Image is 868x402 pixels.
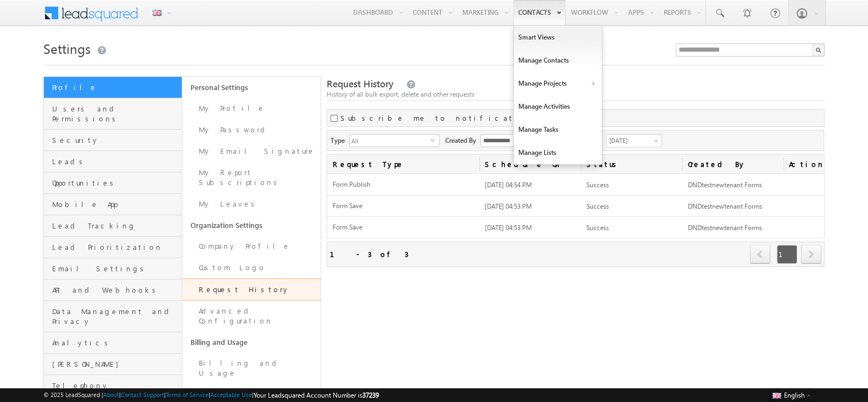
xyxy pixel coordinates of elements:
div: History of all bulk export, delete and other requests [327,90,825,99]
span: DNDtestnewtenant Forms [687,181,761,189]
a: Created By [682,155,783,174]
a: Status [581,155,682,174]
span: Your Leadsquared Account Number is [254,391,379,399]
a: [DATE] [606,134,662,147]
a: Mobile App [44,194,182,215]
span: [DATE] 04:54 PM [485,181,532,189]
span: English [784,391,805,399]
a: About [103,391,119,398]
span: Form Save [333,223,474,232]
a: API and Webhooks [44,280,182,301]
a: Manage Contacts [514,49,602,72]
a: Lead Prioritization [44,237,182,258]
a: Manage Tasks [514,118,602,141]
a: Terms of Service [166,391,209,398]
a: Analytics [44,332,182,354]
a: Manage Activities [514,95,602,118]
a: Custom Logo [182,257,321,278]
a: Leads [44,151,182,172]
span: Form Save [333,202,474,211]
a: prev [750,246,771,264]
div: 1 - 3 of 3 [330,248,408,260]
div: All [349,134,440,147]
span: DNDtestnewtenant Forms [687,202,761,210]
span: Telephony [52,381,179,390]
span: Created By [445,134,480,146]
span: DNDtestnewtenant Forms [687,224,761,232]
a: Opportunities [44,172,182,194]
span: Analytics [52,338,179,348]
span: 37239 [362,391,379,399]
span: Success [586,202,609,210]
span: Form Publish [333,180,474,189]
span: Lead Prioritization [52,242,179,252]
a: Request Type [327,155,479,174]
span: select [430,137,439,142]
a: My Email Signature [182,141,321,162]
span: [DATE] 04:53 PM [485,224,532,232]
span: 1 [777,245,797,264]
a: Advanced Configuration [182,300,321,332]
span: Profile [52,82,179,92]
a: Smart Views [514,26,602,49]
span: Opportunities [52,178,179,188]
span: [DATE] [607,136,659,146]
a: Telephony [44,375,182,397]
a: Manage Projects [514,72,602,95]
span: next [801,245,821,264]
a: My Report Subscriptions [182,162,321,193]
span: [PERSON_NAME] [52,359,179,369]
a: Request History [182,278,321,300]
span: Success [586,181,609,189]
a: Personal Settings [182,77,321,98]
a: next [801,246,821,264]
span: Settings [43,40,91,57]
a: [PERSON_NAME] [44,354,182,375]
a: Email Settings [44,258,182,280]
span: Security [52,135,179,145]
a: Profile [44,77,182,98]
a: Contact Support [121,391,164,398]
a: Company Profile [182,236,321,257]
span: Mobile App [52,199,179,209]
span: Lead Tracking [52,221,179,231]
a: Billing and Usage [182,332,321,353]
span: Success [586,224,609,232]
a: My Password [182,119,321,141]
span: Data Management and Privacy [52,306,179,326]
a: Lead Tracking [44,215,182,237]
label: Subscribe me to notifications [340,113,541,123]
span: All [350,135,430,147]
span: [DATE] 04:53 PM [485,202,532,210]
span: Type [331,134,349,146]
a: Acceptable Use [210,391,252,398]
a: Manage Lists [514,141,602,164]
span: Actions [783,155,824,174]
span: Email Settings [52,264,179,273]
span: API and Webhooks [52,285,179,295]
span: Leads [52,157,179,166]
span: Users and Permissions [52,104,179,124]
a: My Profile [182,98,321,119]
a: My Leaves [182,193,321,215]
button: English [770,388,814,401]
a: Schedule On [479,155,581,174]
a: Organization Settings [182,215,321,236]
a: Data Management and Privacy [44,301,182,332]
span: © 2025 LeadSquared | | | | | [43,390,379,400]
a: Billing and Usage [182,353,321,384]
span: prev [750,245,770,264]
span: Request History [327,77,394,90]
a: Users and Permissions [44,98,182,130]
a: Security [44,130,182,151]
